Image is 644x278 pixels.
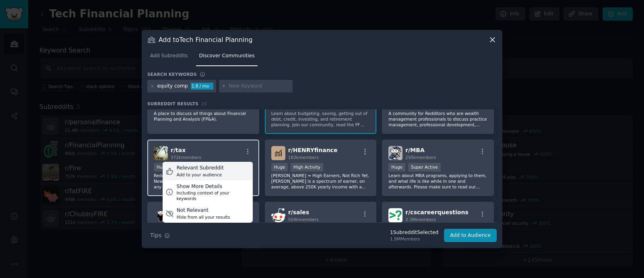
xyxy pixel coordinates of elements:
[288,155,319,160] span: 183k members
[199,52,254,60] span: Discover Communities
[177,172,224,178] div: Add to your audience
[201,101,207,106] span: 15
[291,163,323,171] div: High Activity
[229,83,290,90] input: New Keyword
[444,229,497,242] button: Add to Audience
[150,231,161,240] span: Tips
[196,50,257,66] a: Discover Communities
[271,163,288,171] div: Huge
[271,173,370,190] p: [PERSON_NAME] = High Earners, Not Rich Yet. [PERSON_NAME] is a spectrum of earner, on average, ab...
[405,147,424,153] span: r/ MBA
[171,155,201,160] span: 372k members
[176,183,250,190] div: Show More Details
[177,214,230,220] div: Hide from all your results
[147,101,198,107] span: Subreddit Results
[388,163,405,171] div: Huge
[147,50,190,66] a: Add Subreddits
[159,36,252,44] h3: Add to Tech Financial Planning
[388,173,487,190] p: Learn about MBA programs, applying to them, and what life is like while in one and afterwards. Pl...
[177,207,230,214] div: Not Relevant
[271,146,285,160] img: HENRYfinance
[147,228,173,242] button: Tips
[388,208,402,222] img: cscareerquestions
[154,173,253,190] p: Reddit's home for tax geeks and taxpayers! News, discussion, policy, and law relating to any tax ...
[390,236,438,242] div: 1.9M Members
[154,111,253,122] p: A place to discuss all things about Financial Planning and Analysis (FP&A).
[388,146,402,160] img: MBA
[157,83,188,90] div: equity comp
[271,208,285,222] img: sales
[154,163,171,171] div: Huge
[388,111,487,128] p: A community for Redditors who are wealth management professionals to discuss practice management,...
[147,71,197,77] h3: Search keywords
[191,83,213,90] div: 1.8 / mo
[408,163,441,171] div: Super Active
[390,229,438,236] div: 1 Subreddit Selected
[405,209,468,215] span: r/ cscareerquestions
[288,209,309,215] span: r/ sales
[288,147,338,153] span: r/ HENRYfinance
[154,146,168,160] img: tax
[150,52,188,60] span: Add Subreddits
[405,217,436,222] span: 2.3M members
[154,208,168,222] img: careerguidance
[176,190,250,201] div: Including context of your keywords
[288,217,319,222] span: 504k members
[177,165,224,172] div: Relevant Subreddit
[405,155,436,160] span: 295k members
[171,147,186,153] span: r/ tax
